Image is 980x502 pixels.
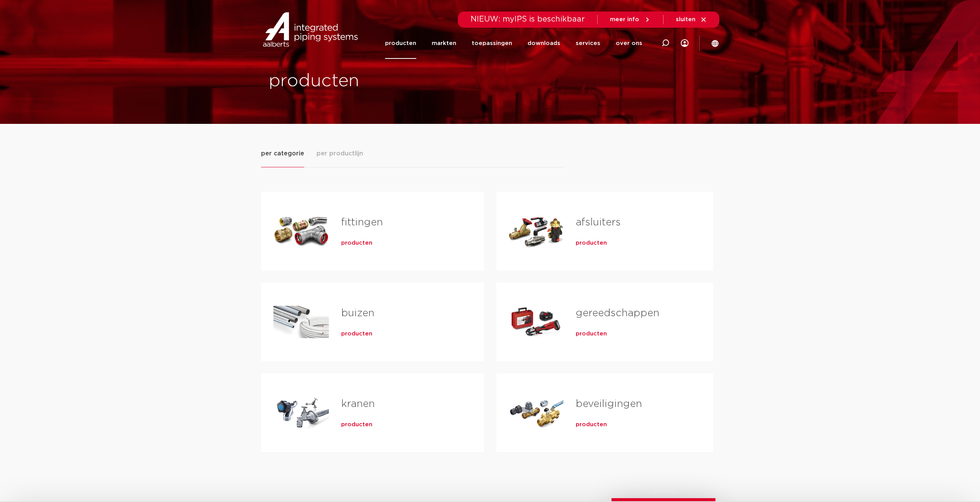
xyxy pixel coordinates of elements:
[341,239,372,247] a: producten
[317,149,363,158] span: per productlijn
[261,149,304,158] span: per categorie
[676,16,707,23] a: sluiten
[341,399,375,409] a: kranen
[576,330,607,338] a: producten
[341,308,374,318] a: buizen
[341,330,372,338] a: producten
[385,28,642,59] nav: Menu
[471,15,585,23] span: NIEUW: myIPS is beschikbaar
[432,28,456,59] a: markten
[576,399,642,409] a: beveiligingen
[576,217,621,227] a: afsluiters
[528,28,560,59] a: downloads
[616,28,642,59] a: over ons
[385,28,416,59] a: producten
[681,28,689,59] div: my IPS
[676,17,695,22] span: sluiten
[576,308,659,318] a: gereedschappen
[341,217,383,227] a: fittingen
[269,69,486,93] h1: producten
[610,17,639,22] span: meer info
[576,421,607,429] a: producten
[576,28,600,59] a: services
[261,148,719,464] div: Tabs. Open items met enter of spatie, sluit af met escape en navigeer met de pijltoetsen.
[610,16,651,23] a: meer info
[472,28,512,59] a: toepassingen
[576,239,607,247] a: producten
[341,421,372,429] a: producten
